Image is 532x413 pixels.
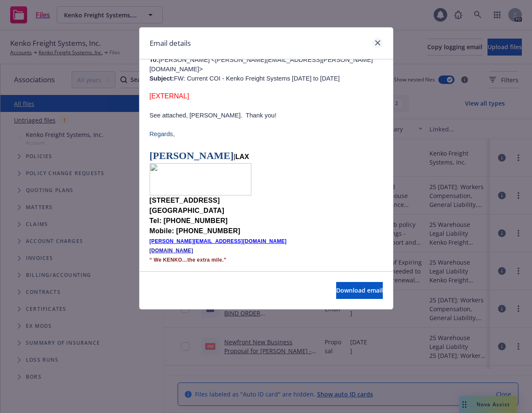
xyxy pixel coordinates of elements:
button: Download email [336,282,383,299]
span: [PERSON_NAME] [150,150,234,161]
span: [EXTERNAL] [150,92,189,100]
span: [PERSON_NAME][EMAIL_ADDRESS][DOMAIN_NAME] [150,238,287,244]
span: [DOMAIN_NAME] [150,248,193,254]
h1: Email details [150,38,191,49]
b: LAX [235,153,249,160]
a: close [373,38,383,48]
a: [PERSON_NAME][EMAIL_ADDRESS][DOMAIN_NAME] [150,237,287,244]
p: See attached, [PERSON_NAME]. Thank you! [150,111,383,120]
span: Download email [336,286,383,294]
span: [GEOGRAPHIC_DATA] [150,207,225,214]
span: | [234,153,249,160]
span: “ We KENKO…the extra mile.” [150,257,227,263]
span: [STREET_ADDRESS] [150,197,220,204]
img: image001.png@01DC2BDB.DFE521C0 [150,163,251,195]
span: Tel: [PHONE_NUMBER] [150,217,228,224]
b: Subject: [150,75,174,82]
span: Mobile: [PHONE_NUMBER] [150,227,240,234]
span: Regards, [150,131,175,137]
a: [DOMAIN_NAME] [150,247,193,254]
b: To: [150,56,159,63]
